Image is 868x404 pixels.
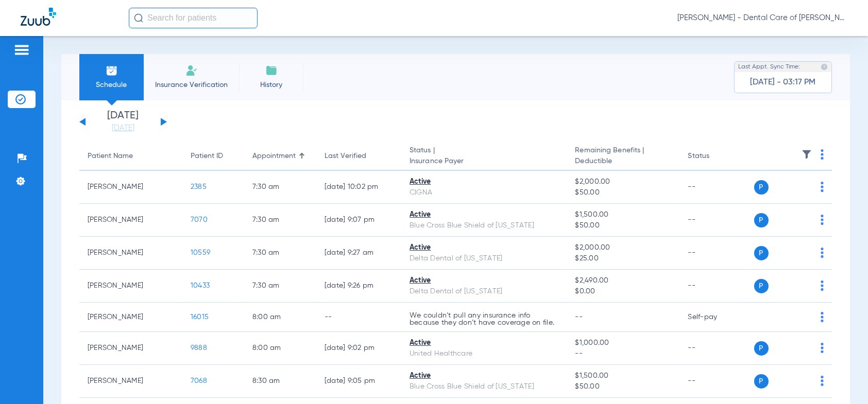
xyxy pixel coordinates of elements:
img: group-dot-blue.svg [821,182,824,192]
td: -- [316,303,401,332]
span: $1,000.00 [575,338,671,348]
td: [DATE] 10:02 PM [316,171,401,204]
img: Zuub Logo [21,8,56,26]
img: group-dot-blue.svg [821,343,824,353]
div: Active [410,242,558,253]
td: -- [680,270,750,303]
td: [DATE] 9:26 PM [316,270,401,303]
span: P [754,246,769,260]
td: [PERSON_NAME] [79,332,182,365]
div: Active [410,177,558,187]
span: 7070 [191,216,208,223]
td: [DATE] 9:27 AM [316,237,401,270]
td: [PERSON_NAME] [79,270,182,303]
input: Search for patients [129,8,258,28]
td: 7:30 AM [244,237,316,270]
a: [DATE] [92,123,154,133]
img: group-dot-blue.svg [821,376,824,386]
td: -- [680,332,750,365]
span: P [754,374,769,389]
span: 2385 [191,183,207,190]
img: Manual Insurance Verification [185,64,198,77]
div: Active [410,338,558,348]
span: [DATE] - 03:17 PM [751,77,816,87]
td: -- [680,365,750,398]
span: 7068 [191,377,207,384]
img: group-dot-blue.svg [821,248,824,258]
td: [PERSON_NAME] [79,303,182,332]
div: Last Verified [325,151,366,162]
span: Deductible [575,156,671,167]
span: P [754,180,769,195]
td: [DATE] 9:02 PM [316,332,401,365]
td: -- [680,237,750,270]
img: group-dot-blue.svg [821,312,824,322]
img: Search Icon [134,13,143,23]
td: [PERSON_NAME] [79,171,182,204]
img: hamburger-icon [13,44,30,56]
span: 9888 [191,344,207,352]
span: 10559 [191,249,210,256]
div: Blue Cross Blue Shield of [US_STATE] [410,220,558,231]
div: Delta Dental of [US_STATE] [410,286,558,297]
span: $50.00 [575,187,671,198]
div: Patient ID [191,151,236,162]
span: $50.00 [575,381,671,392]
td: [PERSON_NAME] [79,204,182,237]
span: 16015 [191,313,209,321]
td: 8:00 AM [244,303,316,332]
span: 10433 [191,282,210,289]
img: filter.svg [802,149,812,160]
div: Appointment [252,151,308,162]
img: last sync help info [821,63,828,71]
span: [PERSON_NAME] - Dental Care of [PERSON_NAME] [677,13,847,23]
p: We couldn’t pull any insurance info because they don’t have coverage on file. [410,312,558,326]
div: Active [410,275,558,286]
div: Blue Cross Blue Shield of [US_STATE] [410,381,558,392]
img: group-dot-blue.svg [821,215,824,225]
div: Active [410,371,558,381]
td: Self-pay [680,303,750,332]
span: Last Appt. Sync Time: [738,62,800,72]
span: $2,000.00 [575,242,671,253]
div: Active [410,209,558,220]
span: Insurance Verification [151,80,231,90]
span: P [754,279,769,293]
td: [DATE] 9:07 PM [316,204,401,237]
span: Schedule [87,80,136,90]
th: Status | [401,142,567,171]
div: Patient ID [191,151,223,162]
span: $1,500.00 [575,371,671,381]
span: $25.00 [575,253,671,264]
div: Delta Dental of [US_STATE] [410,253,558,264]
th: Status [680,142,750,171]
td: 7:30 AM [244,204,316,237]
li: [DATE] [92,111,154,133]
img: Schedule [106,64,118,77]
img: group-dot-blue.svg [821,149,824,160]
div: Appointment [252,151,296,162]
span: P [754,213,769,227]
div: United Healthcare [410,348,558,359]
td: 7:30 AM [244,270,316,303]
div: Patient Name [88,151,133,162]
td: -- [680,204,750,237]
span: P [754,341,769,356]
span: History [247,80,296,90]
div: Last Verified [325,151,393,162]
td: 8:30 AM [244,365,316,398]
span: $0.00 [575,286,671,297]
td: [PERSON_NAME] [79,237,182,270]
td: -- [680,171,750,204]
td: 7:30 AM [244,171,316,204]
th: Remaining Benefits | [567,142,679,171]
img: group-dot-blue.svg [821,280,824,291]
td: 8:00 AM [244,332,316,365]
span: $1,500.00 [575,209,671,220]
img: History [265,64,278,77]
span: -- [575,313,583,321]
td: [DATE] 9:05 PM [316,365,401,398]
td: [PERSON_NAME] [79,365,182,398]
span: $2,490.00 [575,275,671,286]
span: $50.00 [575,220,671,231]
